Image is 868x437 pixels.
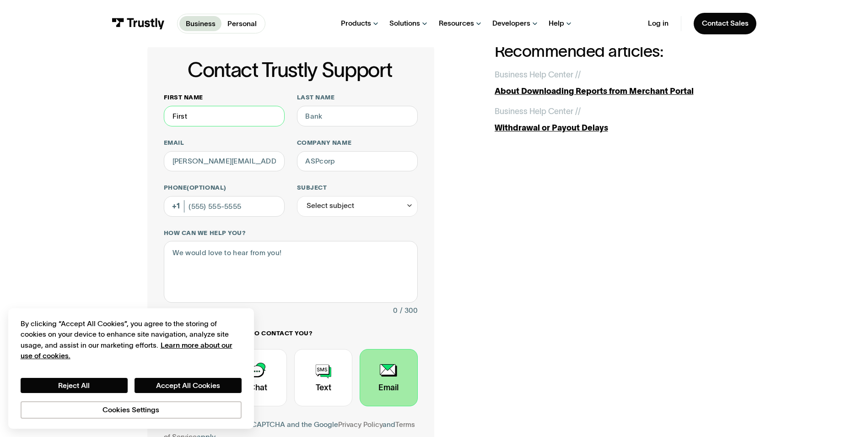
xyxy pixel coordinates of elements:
label: Last name [297,93,418,102]
input: alex@mail.com [164,151,285,172]
input: ASPcorp [297,151,418,172]
span: (Optional) [187,184,226,191]
img: Trustly Logo [112,18,165,29]
div: Cookie banner [8,308,254,429]
label: Subject [297,184,418,192]
button: Accept All Cookies [135,378,242,393]
div: By clicking “Accept All Cookies”, you agree to the storing of cookies on your device to enhance s... [21,318,242,361]
div: / [578,105,581,118]
label: Company name [297,139,418,147]
input: Howard [297,106,418,126]
p: Business [186,18,216,29]
a: Privacy Policy [338,421,383,428]
label: Phone [164,184,285,192]
div: Help [549,19,564,28]
label: How would you like us to contact you? [164,329,418,338]
div: 0 [393,305,398,317]
div: Solutions [389,19,420,28]
div: / [578,69,581,81]
p: Personal [227,18,257,29]
div: Contact Sales [702,19,749,28]
a: Log in [648,19,669,28]
div: Developers [492,19,530,28]
div: Withdrawal or Payout Delays [495,122,721,134]
input: (555) 555-5555 [164,196,285,217]
div: About Downloading Reports from Merchant Portal [495,85,721,98]
a: Personal [221,16,263,31]
a: Business Help Center //Withdrawal or Payout Delays [495,105,721,134]
label: Email [164,139,285,147]
h2: Recommended articles: [495,42,721,60]
div: Business Help Center / [495,69,578,81]
h1: Contact Trustly Support [162,59,418,81]
div: Select subject [297,196,418,217]
div: Privacy [21,318,242,419]
button: Reject All [21,378,128,393]
div: Resources [439,19,474,28]
a: Business [179,16,221,31]
button: Cookies Settings [21,401,242,419]
a: Business Help Center //About Downloading Reports from Merchant Portal [495,69,721,98]
label: First name [164,93,285,102]
div: Products [341,19,371,28]
div: Select subject [307,200,354,212]
a: Contact Sales [694,13,757,34]
div: Business Help Center / [495,105,578,118]
input: Alex [164,106,285,126]
label: How can we help you? [164,229,418,237]
div: / 300 [400,305,418,317]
